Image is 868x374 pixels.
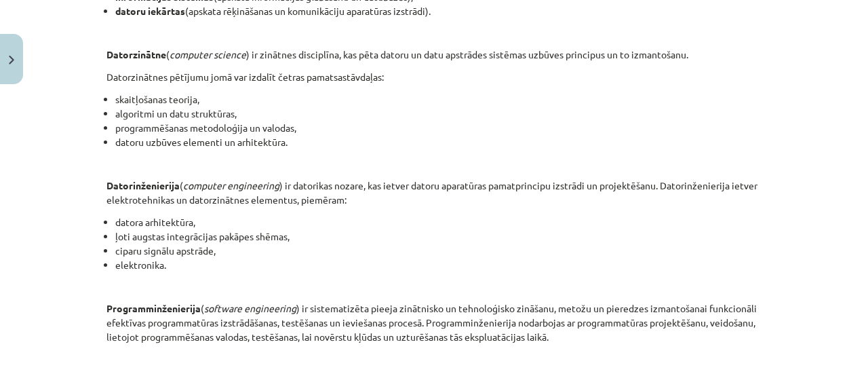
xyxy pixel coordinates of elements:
[106,179,762,207] p: ( ) ir datorikas nozare, kas ietver datoru aparatūras pamatprincipu izstrādi un projektēšanu. Dat...
[106,48,762,62] p: ( ) ir zinātnes disciplīna, kas pēta datoru un datu apstrādes sistēmas uzbūves principus un to iz...
[9,56,14,64] img: icon-close-lesson-0947bae3869378f0d4975bcd49f059093ad1ed9edebbc8119c70593378902aed.svg
[204,302,296,314] em: software engineering
[115,107,762,121] li: algoritmi un datu struktūras,
[115,92,762,107] li: skaitļošanas teorija,
[115,215,762,229] li: datora arhitektūra,
[115,135,762,149] li: datoru uzbūves elementi un arhitektūra.
[183,179,279,191] em: computer engineering
[106,48,166,60] strong: Datorzinātne
[115,229,762,244] li: ļoti augstas integrācijas pakāpes shēmas,
[106,70,762,84] p: Datorzinātnes pētījumu jomā var izdalīt četras pamatsastāvdaļas:
[115,4,762,18] li: (apskata rēķināšanas un komunikāciju aparatūras izstrādi).
[106,179,180,191] strong: Datorinženierija
[115,244,762,258] li: ciparu signālu apstrāde,
[115,258,762,272] li: elektronika.
[106,302,201,314] strong: Programminženierija
[106,301,762,344] p: ( ) ir sistematizēta pieeja zinātnisko un tehnoloģisko zināšanu, metožu un pieredzes izmantošanai...
[115,5,185,17] strong: datoru iekārtas
[115,121,762,135] li: programmēšanas metodoloģija un valodas,
[170,48,246,60] em: computer science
